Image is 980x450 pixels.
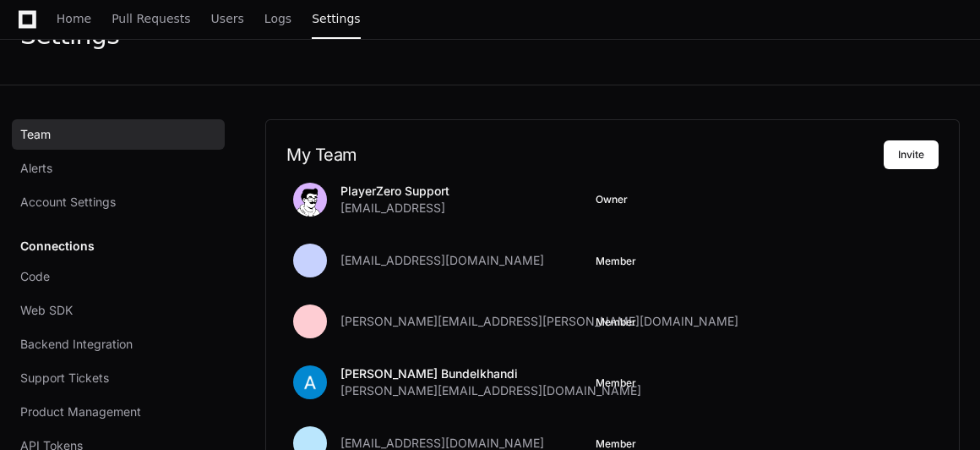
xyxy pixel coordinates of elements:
a: Support Tickets [12,363,225,393]
span: Support Tickets [20,370,109,387]
span: Users [211,14,244,24]
a: Product Management [12,397,225,427]
span: Logs [264,14,291,24]
span: Code [20,268,50,285]
a: Account Settings [12,187,225,217]
p: [PERSON_NAME] Bundelkhandi [340,365,641,382]
span: Alerts [20,160,52,177]
span: Pull Requests [112,14,190,24]
button: Member [596,255,636,268]
span: Team [20,126,51,143]
img: avatar [293,183,327,217]
span: Account Settings [20,194,116,211]
p: PlayerZero Support [340,183,449,200]
a: Code [12,261,225,292]
a: Backend Integration [12,329,225,359]
span: Home [57,14,91,24]
a: Team [12,119,225,150]
span: [EMAIL_ADDRESS] [340,200,445,217]
img: ACg8ocKz7EBFCnWPdTv19o9m_nca3N0OVJEOQCGwElfmCyRVJ95dZw=s96-c [293,365,327,399]
span: Owner [596,193,628,206]
span: Web SDK [20,302,73,319]
span: [PERSON_NAME][EMAIL_ADDRESS][DOMAIN_NAME] [340,382,641,399]
span: Product Management [20,403,141,420]
button: Invite [884,140,939,169]
a: Web SDK [12,295,225,326]
span: Settings [312,14,360,24]
span: [PERSON_NAME][EMAIL_ADDRESS][PERSON_NAME][DOMAIN_NAME] [340,313,738,330]
span: Backend Integration [20,336,133,353]
h2: My Team [286,145,884,165]
button: Member [596,376,636,390]
span: [EMAIL_ADDRESS][DOMAIN_NAME] [340,252,544,269]
button: Member [596,316,636,329]
a: Alerts [12,153,225,184]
